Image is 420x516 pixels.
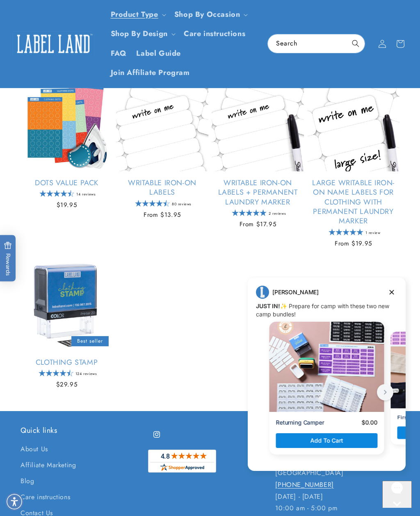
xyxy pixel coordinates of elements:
[307,178,399,226] a: Large Writable Iron-On Name Labels for Clothing with Permanent Laundry Marker
[7,450,104,475] iframe: Sign Up via Text for Offers
[9,28,98,59] a: Label Land
[106,24,179,43] summary: Shop By Design
[275,480,333,489] a: call 732-987-3915
[21,358,113,367] a: Clothing Stamp
[136,49,181,58] span: Label Guide
[111,68,190,77] span: Join Affiliate Program
[111,9,158,20] a: Product Type
[148,450,216,477] a: shopperapproved.com
[21,443,48,457] a: About Us
[347,34,365,52] button: Search
[111,28,168,39] a: Shop By Design
[106,5,169,24] summary: Product Type
[184,29,245,39] span: Care instructions
[382,481,412,508] iframe: Gorgias live chat messenger
[21,426,145,435] h2: Quick links
[179,24,250,43] a: Care instructions
[169,5,251,24] summary: Shop By Occasion
[212,178,304,207] a: Writable Iron-On Labels + Permanent Laundry Marker
[156,138,205,145] p: First Time Camper
[4,241,12,275] span: Rewards
[106,63,195,82] a: Join Affiliate Program
[5,493,23,511] div: Accessibility Menu
[131,44,186,63] a: Label Guide
[21,178,113,188] a: Dots Value Pack
[21,473,34,489] a: Blog
[242,276,412,483] iframe: Gorgias live chat campaigns
[116,178,208,198] a: Writable Iron-On Labels
[135,108,152,124] button: next button
[111,49,127,58] span: FAQ
[12,31,94,57] img: Label Land
[106,44,132,63] a: FAQ
[174,10,240,19] span: Shop By Occasion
